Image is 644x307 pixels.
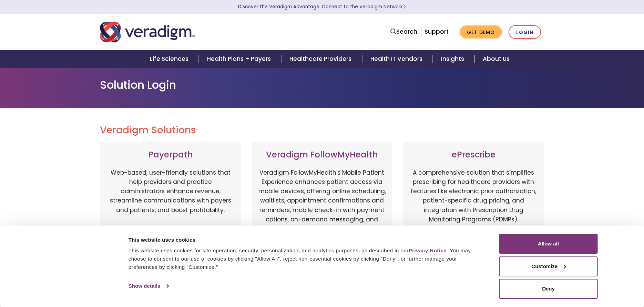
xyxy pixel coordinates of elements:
p: Web-based, user-friendly solutions that help providers and practice administrators enhance revenu... [107,168,234,240]
a: Get Demo [460,25,502,39]
a: Support [425,28,449,36]
button: Customize [499,256,598,276]
a: Health IT Vendors [362,50,433,68]
a: Privacy Notice [409,248,447,253]
a: Health Plans + Payers [199,50,281,68]
a: About Us [474,50,518,68]
div: This website uses cookies for site operation, security, personalization, and analytics purposes, ... [129,246,484,271]
h3: Payerpath [107,150,234,160]
a: Life Sciences [142,50,199,68]
span: Learn More [403,3,406,10]
button: Allow all [499,234,598,254]
img: Veradigm logo [100,21,195,43]
a: Healthcare Providers [281,50,362,68]
h1: Solution Login [100,78,544,91]
div: This website uses cookies [129,236,484,244]
a: Show details [129,281,168,291]
p: A comprehensive solution that simplifies prescribing for healthcare providers with features like ... [410,168,537,240]
p: Veradigm FollowMyHealth's Mobile Patient Experience enhances patient access via mobile devices, o... [258,168,386,233]
a: Login [509,25,541,39]
a: Discover the Veradigm Advantage: Connect to the Veradigm NetworkLearn More [238,3,406,10]
a: Search [390,27,417,36]
h2: Veradigm Solutions [100,124,544,136]
button: Deny [499,279,598,299]
a: Insights [433,50,474,68]
h3: Veradigm FollowMyHealth [258,150,386,160]
h3: ePrescribe [410,150,537,160]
